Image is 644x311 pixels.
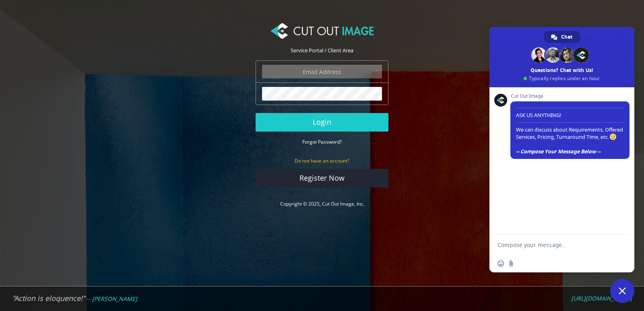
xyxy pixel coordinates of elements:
textarea: Compose your message... [497,241,609,249]
span: ASK US ANYTHING! We can discuss about Requirements, Offered Services, Pricing, Turnaround Time, etc. [516,105,624,155]
span: Service Portal / Client Area [291,47,353,54]
a: [URL][DOMAIN_NAME] [571,295,632,302]
em: -- [PERSON_NAME] [87,295,137,303]
span: Send a file [508,260,514,267]
span: Cut Out Image [510,93,630,99]
a: Copyright © 2025, Cut Out Image, Inc. [280,200,364,207]
img: Cut Out Image [270,23,374,39]
em: "Action is eloquence!" [12,293,85,303]
small: Do not have an account? [295,157,349,164]
div: Chat [544,31,580,43]
span: Chat [561,31,572,43]
a: Register Now [256,169,388,187]
div: Close chat [610,279,634,303]
small: Forgot Password? [302,138,342,145]
span: Insert an emoji [497,260,504,267]
em: [URL][DOMAIN_NAME] [571,295,632,302]
button: Login [256,113,388,132]
input: Email Address [262,65,382,78]
a: Forgot Password? [302,138,342,145]
span: -- Compose Your Message Below -- [516,148,601,155]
